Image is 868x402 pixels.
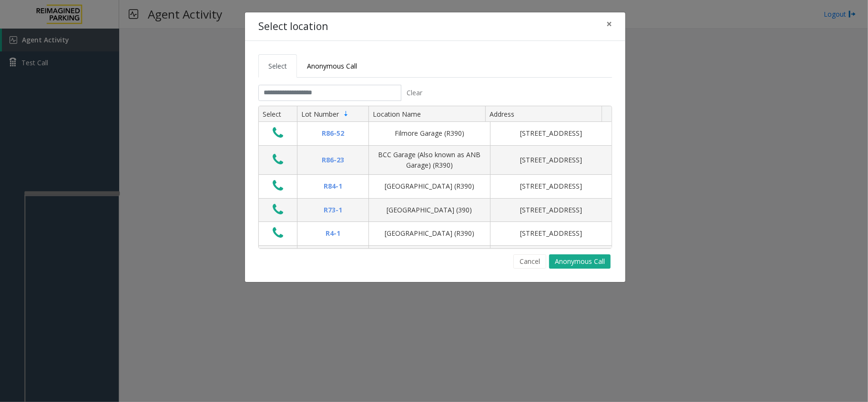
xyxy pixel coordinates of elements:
div: [STREET_ADDRESS] [496,155,606,165]
div: [GEOGRAPHIC_DATA] (R390) [375,228,484,239]
div: [STREET_ADDRESS] [496,228,606,239]
div: Filmore Garage (R390) [375,128,484,139]
span: × [606,17,612,30]
div: [STREET_ADDRESS] [496,205,606,215]
div: [STREET_ADDRESS] [496,181,606,191]
div: [STREET_ADDRESS] [496,128,606,139]
div: [GEOGRAPHIC_DATA] (390) [375,205,484,215]
span: Anonymous Call [307,61,357,70]
div: R73-1 [303,205,363,215]
div: R4-1 [303,228,363,239]
div: R86-23 [303,155,363,165]
div: Data table [259,106,612,248]
span: Address [490,110,514,119]
ul: Tabs [258,54,612,78]
span: Sortable [342,110,350,118]
div: [GEOGRAPHIC_DATA] (R390) [375,181,484,191]
div: BCC Garage (Also known as ANB Garage) (R390) [375,150,484,171]
div: R84-1 [303,181,363,191]
span: Location Name [373,110,421,119]
button: Clear [401,85,428,101]
div: R86-52 [303,128,363,139]
h4: Select location [258,19,328,34]
button: Cancel [513,254,546,269]
button: Close [600,12,619,36]
span: Select [268,61,287,70]
th: Select [259,106,297,122]
button: Anonymous Call [549,254,611,269]
span: Lot Number [301,110,339,119]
